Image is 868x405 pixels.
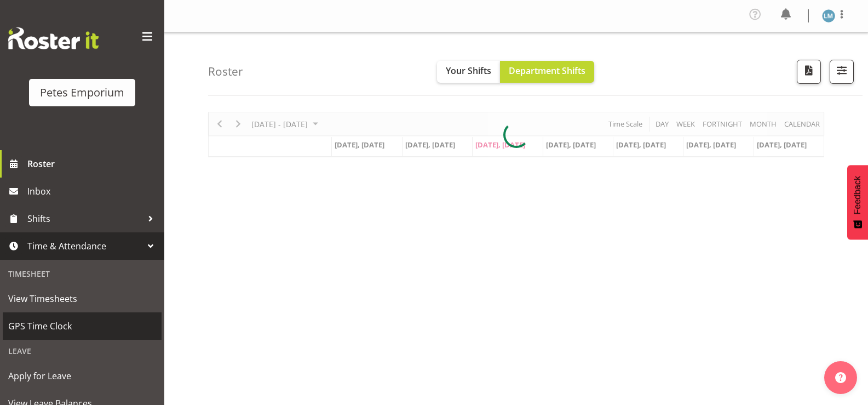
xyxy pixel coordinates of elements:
span: Your Shifts [446,65,491,77]
span: GPS Time Clock [8,318,156,334]
span: Roster [27,156,159,172]
a: GPS Time Clock [3,312,162,340]
span: Shifts [27,210,142,227]
button: Download a PDF of the roster according to the set date range. [797,60,821,84]
button: Filter Shifts [830,60,854,84]
img: lianne-morete5410.jpg [822,9,835,22]
span: Apply for Leave [8,368,156,384]
div: Timesheet [3,263,162,285]
button: Your Shifts [437,61,500,83]
div: Petes Emporium [40,84,124,101]
span: Department Shifts [509,65,585,77]
img: Rosterit website logo [8,27,99,49]
div: Leave [3,340,162,362]
button: Department Shifts [500,61,594,83]
h4: Roster [208,65,243,78]
span: Inbox [27,183,159,199]
img: help-xxl-2.png [835,372,846,383]
span: View Timesheets [8,290,156,307]
span: Time & Attendance [27,238,142,254]
span: Feedback [853,176,863,214]
button: Feedback - Show survey [847,165,868,239]
a: View Timesheets [3,285,162,312]
a: Apply for Leave [3,362,162,390]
